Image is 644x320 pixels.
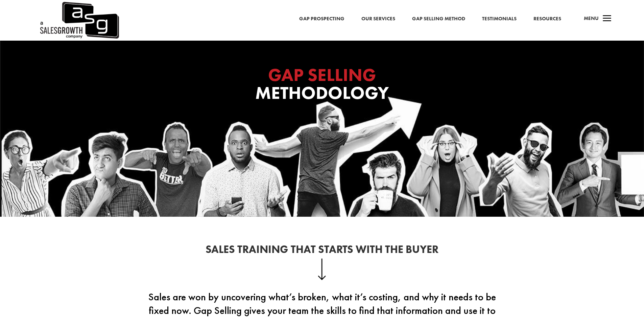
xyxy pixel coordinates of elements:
span: a [600,12,614,26]
a: Gap Selling Method [412,15,465,23]
a: Resources [533,15,561,23]
a: Our Services [361,15,395,23]
a: Gap Prospecting [299,15,344,23]
span: Menu [584,15,599,22]
h2: Sales Training That Starts With the Buyer [140,244,505,258]
img: down-arrow [318,258,326,280]
span: GAP SELLING [268,63,376,86]
a: Testimonials [482,15,517,23]
h1: Methodology [187,66,457,105]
